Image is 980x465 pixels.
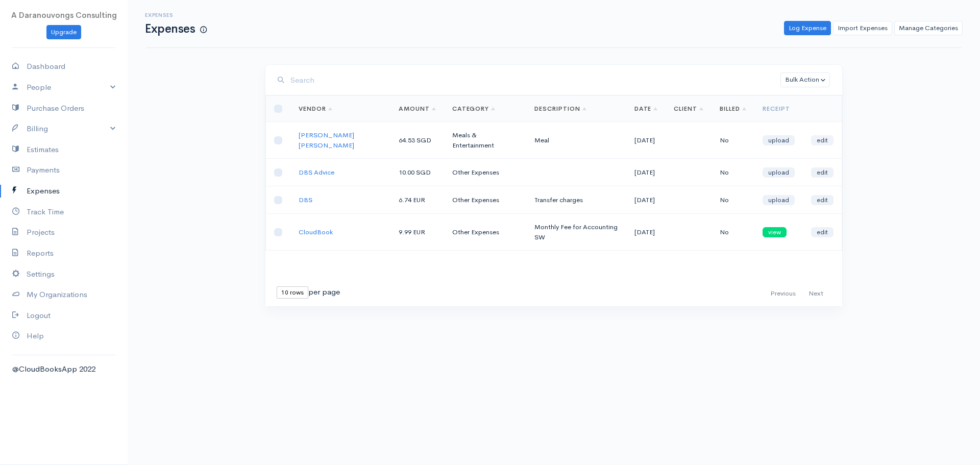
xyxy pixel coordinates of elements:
a: Upgrade [46,25,81,40]
th: Receipt [754,96,803,122]
td: Monthly Fee for Accounting SW [526,214,626,251]
a: upload [763,195,795,205]
a: upload [763,135,795,145]
td: Meal [526,122,626,159]
a: [PERSON_NAME] [PERSON_NAME] [299,131,354,150]
a: Manage Categories [894,21,963,36]
span: How to log your Expenses? [200,26,207,34]
td: 9.99 EUR [390,214,444,251]
a: edit [811,135,834,145]
td: No [712,122,754,159]
td: 10.00 SGD [390,159,444,186]
td: Meals & Entertainment [444,122,527,159]
td: No [712,214,754,251]
a: view [763,227,787,237]
td: 6.74 EUR [390,186,444,214]
a: DBS [299,195,312,204]
td: Other Expenses [444,214,527,251]
td: Other Expenses [444,186,527,214]
a: edit [811,195,834,205]
td: [DATE] [626,214,666,251]
a: DBS Advice [299,168,334,177]
div: @CloudBooksApp 2022 [12,363,115,375]
td: [DATE] [626,186,666,214]
a: Client [674,105,703,113]
td: 64.53 SGD [390,122,444,159]
span: A Daranouvongs Consulting [11,10,117,20]
a: Description [534,105,586,113]
td: Transfer charges [526,186,626,214]
td: [DATE] [626,122,666,159]
h1: Expenses [145,22,207,35]
a: Log Expense [784,21,831,36]
div: per page [277,286,340,299]
a: CloudBook [299,228,333,236]
h6: Expenses [145,12,207,18]
td: No [712,186,754,214]
a: edit [811,227,834,237]
a: edit [811,167,834,178]
a: Category [452,105,496,113]
a: Vendor [299,105,332,113]
a: Date [634,105,658,113]
input: Search [290,70,780,91]
td: Other Expenses [444,159,527,186]
a: Amount [399,105,436,113]
button: Bulk Action [780,72,830,87]
a: Billed [720,105,746,113]
td: [DATE] [626,159,666,186]
a: Import Expenses [833,21,892,36]
td: No [712,159,754,186]
a: upload [763,167,795,178]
